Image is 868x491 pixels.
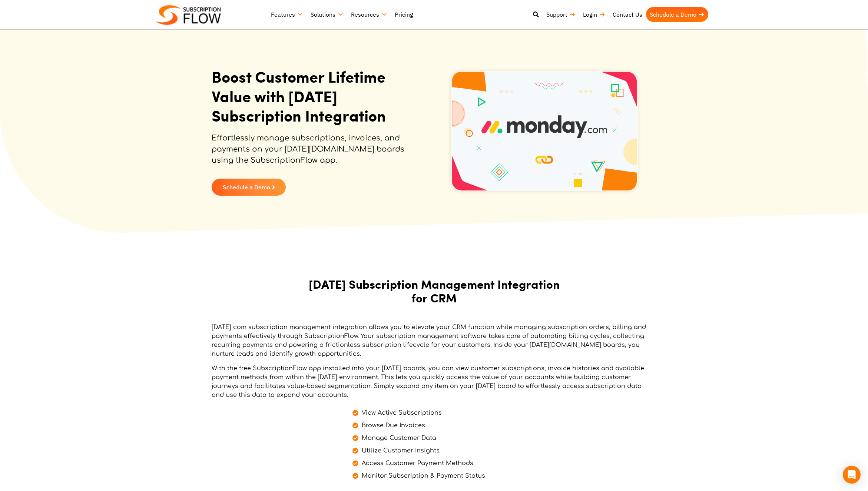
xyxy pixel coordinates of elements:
[391,7,417,22] a: Pricing
[360,459,473,468] span: Access Customer Payment Methods
[360,421,425,430] span: Browse Due Invoices
[609,7,646,22] a: Contact Us
[308,277,560,305] h2: [DATE] Subscription Management Integration for CRM
[360,434,436,442] span: Manage Customer Data
[451,71,638,191] img: Subscriptionflow-monday.com-integration
[360,446,440,455] span: Utilize Customer Insights
[307,7,347,22] a: Solutions
[212,323,647,358] p: [DATE] com subscription management integration allows you to elevate your CRM function while mana...
[843,466,861,484] div: Open Intercom Messenger
[579,7,609,22] a: Login
[360,471,485,480] span: Monitor Subscription & Payment Status
[360,408,442,417] span: View Active Subscriptions
[212,179,286,196] a: Schedule a Demo
[347,7,391,22] a: Resources
[646,7,708,22] a: Schedule a Demo
[156,5,221,25] img: Subscriptionflow
[267,7,307,22] a: Features
[212,133,414,173] p: Effortlessly manage subscriptions, invoices, and payments on your [DATE][DOMAIN_NAME] boards usin...
[223,184,270,190] span: Schedule a Demo
[543,7,579,22] a: Support
[212,67,414,125] h1: Boost Customer Lifetime Value with [DATE] Subscription Integration
[212,364,647,399] p: With the free SubscriptionFlow app installed into your [DATE] boards, you can view customer subsc...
